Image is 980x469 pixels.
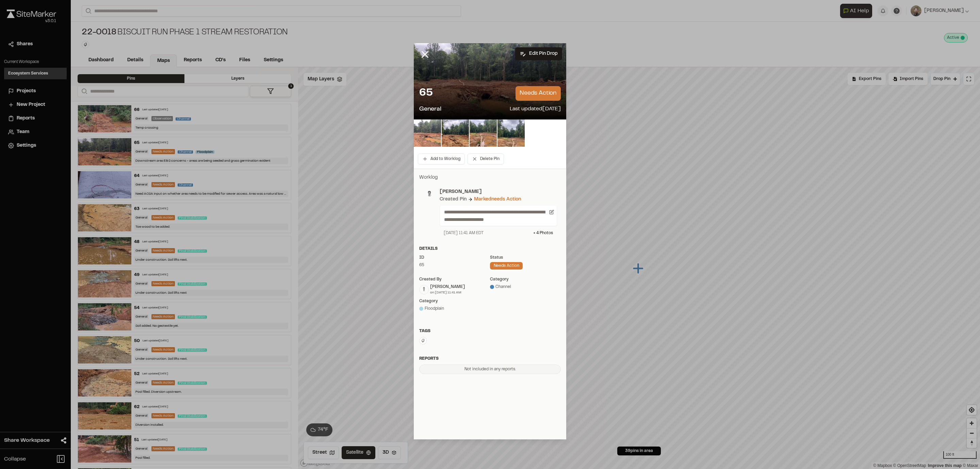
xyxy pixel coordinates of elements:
[419,105,441,114] p: General
[418,153,465,164] button: Add to Worklog
[497,119,525,147] img: file
[419,246,561,252] div: Details
[470,119,497,147] img: file
[430,284,465,290] div: [PERSON_NAME]
[440,188,557,196] p: [PERSON_NAME]
[419,262,490,268] div: 65
[419,365,561,374] div: Not included in any reports.
[440,196,467,203] div: Created Pin
[490,255,561,261] div: Status
[423,188,436,200] img: photo
[468,153,504,164] button: Delete Pin
[444,230,484,236] div: [DATE] 11:41 AM EDT
[419,276,490,282] div: Created by
[490,284,561,290] div: Channel
[533,230,553,236] div: + 4 Photo s
[474,196,521,203] div: Marked needs action
[419,306,490,312] div: Floodplain
[414,119,441,147] img: file
[419,298,490,304] div: category
[516,86,561,101] p: needs action
[419,356,561,362] div: Reports
[420,285,428,294] img: Kyle Ashmun
[419,174,561,181] p: Worklog
[419,337,427,344] button: Edit Tags
[442,119,469,147] img: file
[419,255,490,261] div: ID
[430,290,465,295] div: on [DATE] 11:41 AM
[419,86,432,100] p: 65
[490,276,561,282] div: category
[419,328,561,334] div: Tags
[510,105,561,114] p: Last updated [DATE]
[490,262,523,270] div: needs action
